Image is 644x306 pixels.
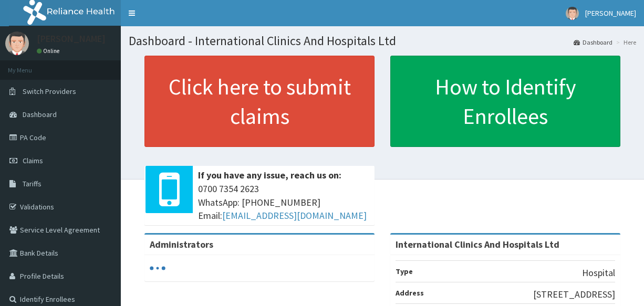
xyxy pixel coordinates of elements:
b: Type [396,267,413,276]
p: [PERSON_NAME] [37,34,106,44]
span: [PERSON_NAME] [585,8,636,18]
li: Here [614,38,636,47]
span: 0700 7354 2623 WhatsApp: [PHONE_NUMBER] Email: [198,182,369,223]
a: Online [37,47,62,55]
a: Dashboard [574,38,612,47]
b: Administrators [150,238,213,250]
p: Hospital [582,266,615,280]
b: Address [396,288,424,298]
b: If you have any issue, reach us on: [198,169,341,181]
span: Switch Providers [23,87,76,96]
p: [STREET_ADDRESS] [533,288,615,301]
h1: Dashboard - International Clinics And Hospitals Ltd [129,34,636,48]
span: Claims [23,156,43,165]
svg: audio-loading [150,260,165,276]
img: User Image [566,7,579,20]
a: Click here to submit claims [144,56,375,147]
a: [EMAIL_ADDRESS][DOMAIN_NAME] [222,209,367,221]
span: Tariffs [23,179,41,188]
a: How to Identify Enrollees [390,56,620,147]
img: User Image [5,31,29,55]
strong: International Clinics And Hospitals Ltd [396,238,559,250]
span: Dashboard [23,110,57,119]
